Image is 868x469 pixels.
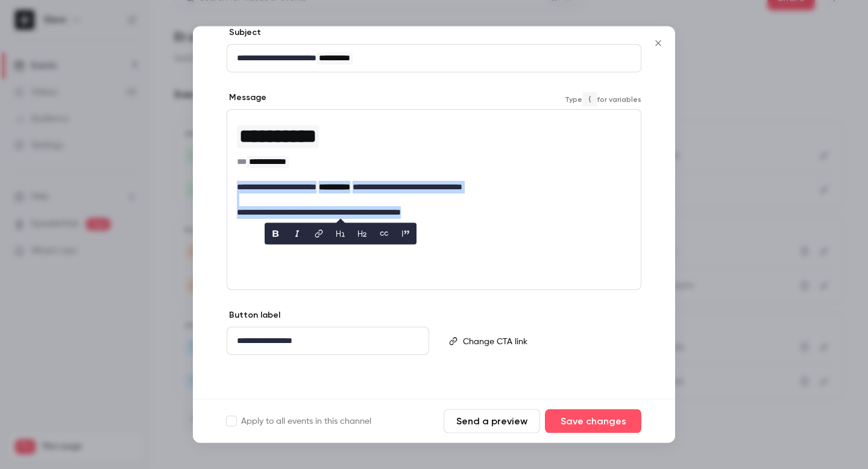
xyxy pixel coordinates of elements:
div: editor [458,328,640,356]
button: Save changes [545,409,641,433]
div: editor [227,110,641,227]
label: Subject [227,27,261,39]
button: link [309,224,329,244]
code: { [582,92,597,107]
button: bold [266,224,285,244]
label: Button label [227,310,280,322]
div: editor [227,45,641,72]
span: Type for variables [565,92,641,107]
button: Send a preview [444,409,540,433]
label: Message [227,92,266,104]
button: Close [646,31,670,55]
div: editor [227,328,429,355]
label: Apply to all events in this channel [227,415,371,427]
button: blockquote [396,224,415,244]
button: italic [288,224,307,244]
